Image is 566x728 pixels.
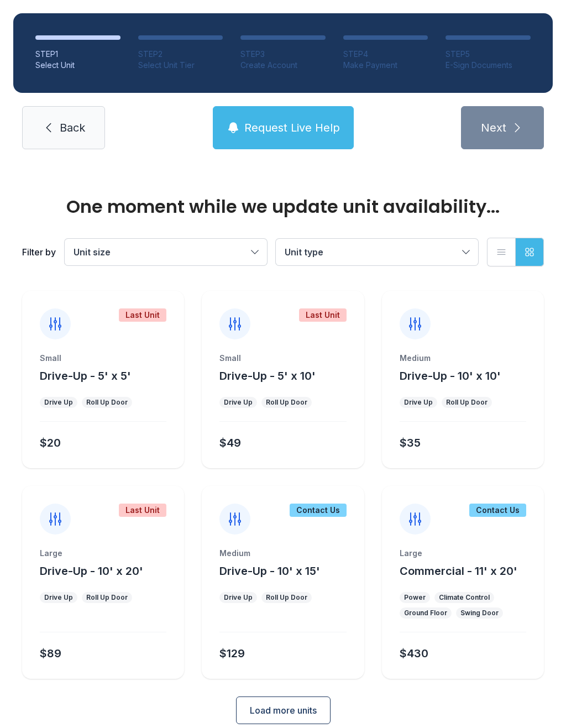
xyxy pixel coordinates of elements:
div: Make Payment [343,60,428,71]
span: Drive-Up - 10' x 20' [40,564,143,578]
div: Swing Door [460,609,499,617]
div: STEP 5 [446,49,531,60]
div: Small [40,353,166,364]
div: One moment while we update unit availability... [22,198,544,216]
span: Back [60,120,85,135]
div: Last Unit [299,308,347,322]
span: Drive-Up - 10' x 15' [219,564,320,578]
div: Climate Control [439,593,490,602]
button: Drive-Up - 5' x 5' [40,368,131,384]
span: Drive-Up - 10' x 10' [400,369,501,383]
div: Drive Up [224,593,253,602]
div: Medium [219,548,346,559]
div: Roll Up Door [266,593,307,602]
button: Drive-Up - 10' x 10' [400,368,501,384]
div: $129 [219,646,245,661]
button: Unit type [276,239,478,265]
div: Last Unit [119,308,166,322]
span: Next [481,120,506,135]
button: Drive-Up - 5' x 10' [219,368,316,384]
div: Large [40,548,166,559]
div: $49 [219,435,241,451]
button: Drive-Up - 10' x 15' [219,563,320,579]
div: Large [400,548,526,559]
span: Drive-Up - 5' x 10' [219,369,316,383]
div: Contact Us [469,504,526,517]
div: $430 [400,646,428,661]
div: Drive Up [44,593,73,602]
div: Roll Up Door [86,398,128,407]
div: E-Sign Documents [446,60,531,71]
div: Select Unit Tier [138,60,223,71]
div: Select Unit [35,60,120,71]
div: STEP 1 [35,49,120,60]
div: Filter by [22,245,56,259]
div: Ground Floor [404,609,447,617]
div: STEP 4 [343,49,428,60]
div: $35 [400,435,421,451]
div: Roll Up Door [446,398,488,407]
div: STEP 2 [138,49,223,60]
span: Unit type [285,247,323,258]
div: Drive Up [224,398,253,407]
div: Drive Up [44,398,73,407]
div: $20 [40,435,61,451]
div: Contact Us [290,504,347,517]
div: Small [219,353,346,364]
div: Medium [400,353,526,364]
div: Create Account [240,60,326,71]
div: STEP 3 [240,49,326,60]
div: Power [404,593,426,602]
div: Roll Up Door [86,593,128,602]
div: $89 [40,646,61,661]
div: Last Unit [119,504,166,517]
span: Drive-Up - 5' x 5' [40,369,131,383]
button: Unit size [65,239,267,265]
button: Drive-Up - 10' x 20' [40,563,143,579]
span: Commercial - 11' x 20' [400,564,517,578]
span: Request Live Help [244,120,340,135]
span: Load more units [250,704,317,717]
div: Roll Up Door [266,398,307,407]
button: Commercial - 11' x 20' [400,563,517,579]
span: Unit size [74,247,111,258]
div: Drive Up [404,398,433,407]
